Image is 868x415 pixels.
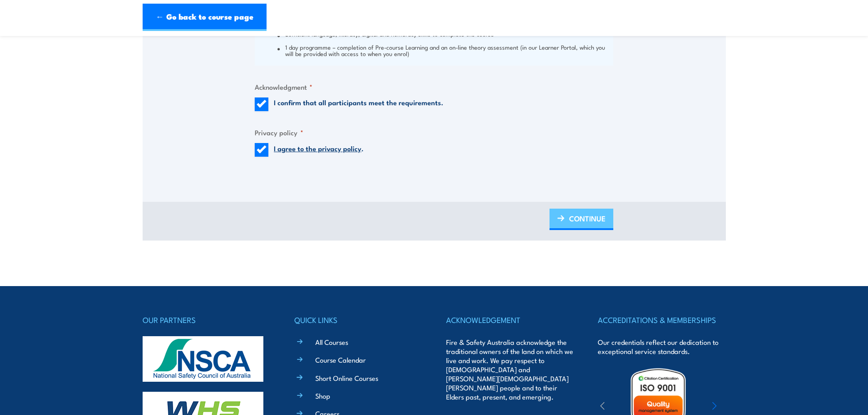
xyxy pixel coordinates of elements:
[143,4,267,31] a: ← Go back to course page
[294,313,422,326] h4: QUICK LINKS
[446,338,574,401] p: Fire & Safety Australia acknowledge the traditional owners of the land on which we live and work....
[255,82,313,92] legend: Acknowledgment
[315,391,330,400] a: Shop
[143,336,263,382] img: nsca-logo-footer
[255,127,303,138] legend: Privacy policy
[569,206,606,231] span: CONTINUE
[143,313,270,326] h4: OUR PARTNERS
[274,143,364,157] label: .
[274,143,361,153] a: I agree to the privacy policy
[315,337,348,347] a: All Courses
[274,97,443,111] label: I confirm that all participants meet the requirements.
[315,373,378,383] a: Short Online Courses
[446,313,574,326] h4: ACKNOWLEDGEMENT
[277,44,611,56] li: 1 day programme – completion of Pre-course Learning and an on-line theory assessment (in our Lear...
[550,209,613,230] a: CONTINUE
[315,355,366,364] a: Course Calendar
[277,31,611,37] li: Sufficient language, literacy, digital and numeracy skills to complete the course
[598,338,725,356] p: Our credentials reflect our dedication to exceptional service standards.
[598,313,725,326] h4: ACCREDITATIONS & MEMBERSHIPS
